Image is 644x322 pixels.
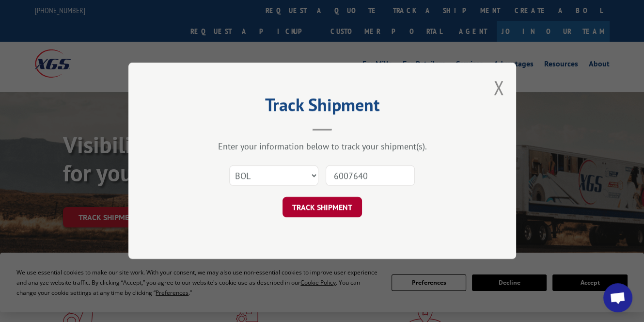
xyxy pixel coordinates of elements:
[493,75,504,100] button: Close modal
[326,166,415,186] input: Number(s)
[177,141,468,152] div: Enter your information below to track your shipment(s).
[177,98,468,116] h2: Track Shipment
[603,283,632,312] a: Open chat
[283,197,362,218] button: TRACK SHIPMENT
